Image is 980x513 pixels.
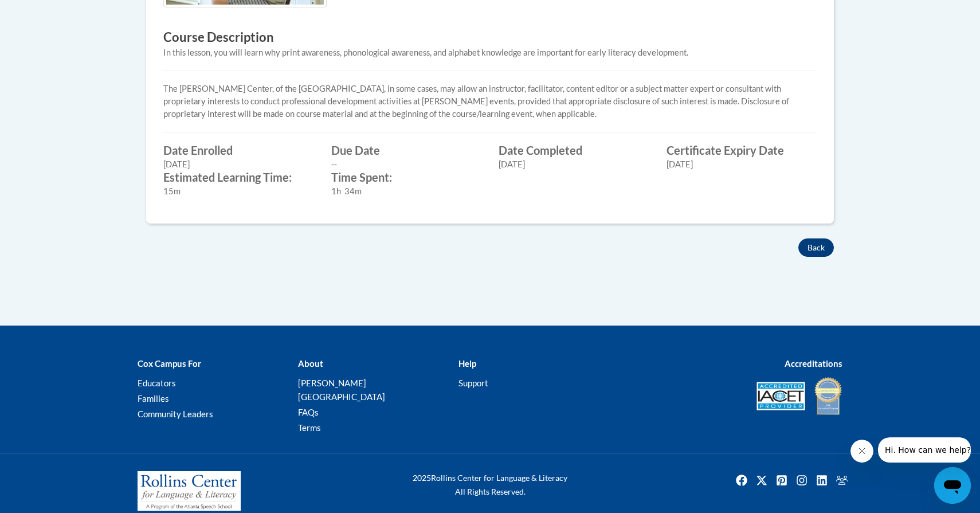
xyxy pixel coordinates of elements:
[785,358,842,369] b: Accreditations
[331,144,482,156] label: Due Date
[850,440,873,463] iframe: Close message
[878,437,971,463] iframe: Message from company
[331,158,482,171] div: --
[793,471,811,489] a: Instagram
[370,471,610,499] div: Rollins Center for Language & Literacy All Rights Reserved.
[298,378,385,402] a: [PERSON_NAME][GEOGRAPHIC_DATA]
[331,185,482,198] div: 1h 34m
[499,144,649,156] label: Date Completed
[833,471,851,489] a: Facebook Group
[138,358,201,369] b: Cox Campus For
[138,471,241,511] img: Rollins Center for Language & Literacy - A Program of the Atlanta Speech School
[298,422,321,433] a: Terms
[934,467,971,504] iframe: Button to launch messaging window
[413,473,431,483] span: 2025
[138,378,176,388] a: Educators
[138,393,169,404] a: Families
[499,158,649,171] div: [DATE]
[667,158,817,171] div: [DATE]
[458,358,476,369] b: Help
[833,471,851,489] img: Facebook group icon
[752,471,771,489] img: Twitter icon
[163,83,817,120] p: The [PERSON_NAME] Center, of the [GEOGRAPHIC_DATA], in some cases, may allow an instructor, facil...
[138,409,213,419] a: Community Leaders
[163,144,314,156] label: Date Enrolled
[793,471,811,489] img: Instagram icon
[458,378,488,388] a: Support
[331,171,482,183] label: Time Spent:
[163,185,314,198] div: 15m
[732,471,751,489] img: Facebook icon
[813,471,831,489] img: LinkedIn icon
[163,171,314,183] label: Estimated Learning Time:
[814,376,842,416] img: IDA® Accredited
[667,144,817,156] label: Certificate Expiry Date
[813,471,831,489] a: Linkedin
[773,471,791,489] a: Pinterest
[163,29,817,46] h3: Course Description
[298,407,319,417] a: FAQs
[163,46,817,59] div: In this lesson, you will learn why print awareness, phonological awareness, and alphabet knowledg...
[298,358,323,369] b: About
[752,471,771,489] a: Twitter
[798,238,834,257] button: Back
[732,471,751,489] a: Facebook
[756,382,805,410] img: Accredited IACET® Provider
[163,158,314,171] div: [DATE]
[773,471,791,489] img: Pinterest icon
